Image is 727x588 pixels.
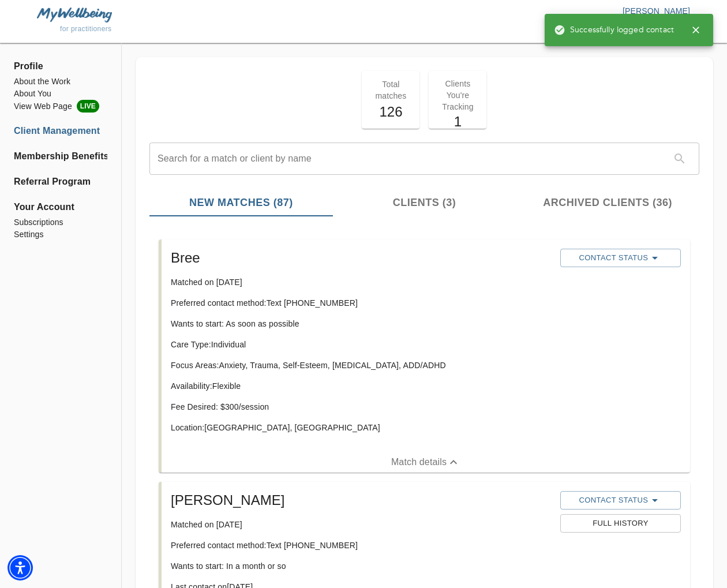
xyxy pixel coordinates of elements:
p: Clients You're Tracking [436,78,479,113]
h5: Bree [171,249,551,267]
button: Match details [162,452,690,473]
a: Referral Program [14,175,107,189]
span: Clients (3) [340,195,509,211]
p: Wants to start: In a month or so [171,560,551,572]
button: Full History [560,514,681,533]
span: for practitioners [60,25,112,33]
p: Match details [391,455,447,469]
h5: 1 [436,113,479,131]
p: Care Type: Individual [171,339,551,350]
span: Your Account [14,200,107,214]
span: Contact Status [566,251,675,265]
span: Successfully logged contact [554,24,674,36]
p: Matched on [DATE] [171,519,551,530]
span: Full History [566,517,675,530]
p: Total matches [369,78,413,102]
p: [PERSON_NAME] [363,5,690,17]
div: Accessibility Menu [8,555,33,580]
a: View Web PageLIVE [14,100,107,113]
a: Settings [14,229,107,241]
p: Wants to start: As soon as possible [171,318,551,329]
p: Availability: Flexible [171,380,551,392]
p: Matched on [DATE] [171,276,551,288]
p: Preferred contact method: Text [PHONE_NUMBER] [171,297,551,309]
h5: [PERSON_NAME] [171,491,551,510]
a: About You [14,88,107,100]
p: Location: [GEOGRAPHIC_DATA], [GEOGRAPHIC_DATA] [171,422,551,433]
span: LIVE [77,100,99,113]
a: Subscriptions [14,216,107,229]
img: MyWellbeing [37,8,112,22]
p: Fee Desired: $ 300 /session [171,401,551,413]
a: Membership Benefits [14,149,107,163]
p: Focus Areas: Anxiety, Trauma, Self-Esteem, [MEDICAL_DATA], ADD/ADHD [171,359,551,371]
button: Contact Status [560,249,681,267]
span: Profile [14,59,107,73]
li: View Web Page [14,100,107,113]
h5: 126 [369,103,413,121]
p: Preferred contact method: Text [PHONE_NUMBER] [171,540,551,551]
span: New Matches (87) [156,195,326,211]
a: Client Management [14,124,107,138]
span: Contact Status [566,493,675,507]
a: About the Work [14,76,107,88]
button: Contact Status [560,491,681,510]
span: Archived Clients (36) [523,195,692,211]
